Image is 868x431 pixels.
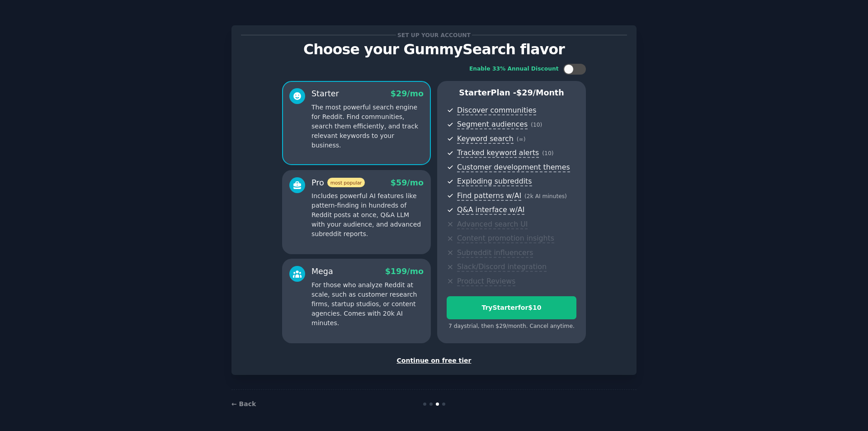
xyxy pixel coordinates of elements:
[311,280,424,328] p: For those who analyze Reddit at scale, such as customer research firms, startup studios, or conte...
[311,88,339,99] div: Starter
[531,122,542,128] span: ( 10 )
[385,267,424,276] span: $ 199 /mo
[311,103,424,150] p: The most powerful search engine for Reddit. Find communities, search them efficiently, and track ...
[457,220,528,229] span: Advanced search UI
[241,356,627,365] div: Continue on free tier
[457,191,521,201] span: Find patterns w/AI
[457,248,533,258] span: Subreddit influencers
[391,178,424,187] span: $ 59 /mo
[469,65,559,73] div: Enable 33% Annual Discount
[516,88,564,97] span: $ 29 /month
[457,134,514,144] span: Keyword search
[396,30,472,40] span: Set up your account
[241,42,627,57] p: Choose your GummySearch flavor
[447,296,576,319] button: TryStarterfor$10
[327,178,365,187] span: most popular
[542,150,553,156] span: ( 10 )
[231,400,256,407] a: ← Back
[457,120,528,129] span: Segment audiences
[457,148,539,158] span: Tracked keyword alerts
[447,87,576,99] p: Starter Plan -
[524,193,567,199] span: ( 2k AI minutes )
[447,322,576,331] div: 7 days trial, then $ 29 /month . Cancel anytime.
[311,177,365,189] div: Pro
[457,234,554,243] span: Content promotion insights
[457,277,515,286] span: Product Reviews
[447,303,576,313] div: Try Starter for $10
[457,106,536,115] span: Discover communities
[457,163,570,172] span: Customer development themes
[457,177,532,186] span: Exploding subreddits
[517,136,526,142] span: ( ∞ )
[457,262,547,272] span: Slack/Discord integration
[311,191,424,239] p: Includes powerful AI features like pattern-finding in hundreds of Reddit posts at once, Q&A LLM w...
[311,266,333,277] div: Mega
[391,89,424,98] span: $ 29 /mo
[457,205,524,215] span: Q&A interface w/AI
